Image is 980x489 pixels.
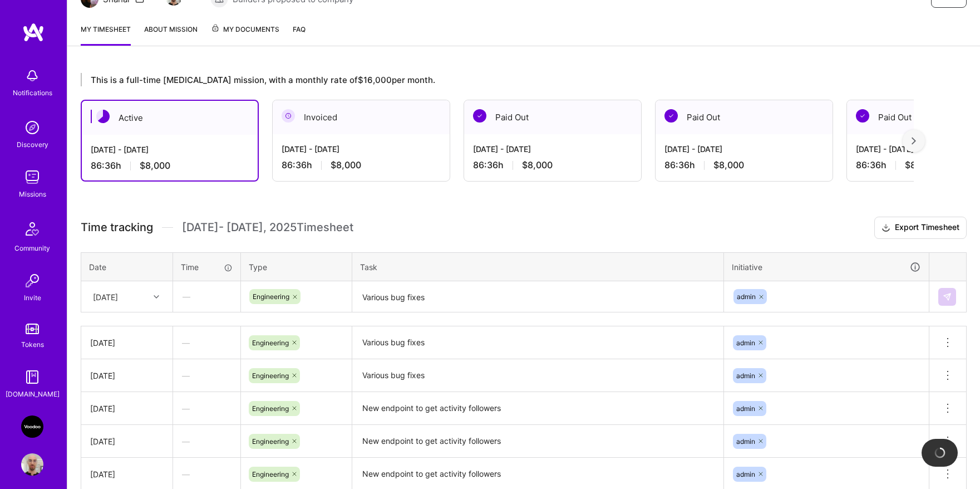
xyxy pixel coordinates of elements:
[18,453,46,476] a: User Avatar
[353,426,722,457] textarea: New endpoint to get activity followers
[874,217,967,239] button: Export Timesheet
[21,166,43,188] img: teamwork
[252,470,289,478] span: Engineering
[93,291,118,302] div: [DATE]
[140,160,170,172] span: $8,000
[211,23,279,36] span: My Documents
[331,159,361,171] span: $8,000
[736,470,755,478] span: admin
[81,221,153,234] span: Time tracking
[664,143,824,155] div: [DATE] - [DATE]
[21,270,43,292] img: Invite
[353,282,722,312] textarea: Various bug fixes
[19,188,46,200] div: Missions
[211,23,279,46] a: My Documents
[17,139,48,150] div: Discovery
[881,222,890,234] i: icon Download
[181,261,233,273] div: Time
[174,282,240,311] div: —
[21,415,43,438] img: VooDoo (BeReal): Engineering Execution Squad
[905,159,935,171] span: $8,000
[464,100,641,134] div: Paid Out
[664,109,678,123] img: Paid Out
[353,360,722,391] textarea: Various bug fixes
[21,339,44,350] div: Tokens
[82,101,258,135] div: Active
[19,216,46,242] img: Community
[938,288,957,306] div: null
[6,388,60,400] div: [DOMAIN_NAME]
[252,437,289,446] span: Engineering
[282,109,295,123] img: Invoiced
[732,261,921,273] div: Initiative
[664,159,824,171] div: 86:36 h
[736,404,755,413] span: admin
[90,337,164,349] div: [DATE]
[856,109,869,123] img: Paid Out
[252,339,289,347] span: Engineering
[353,393,722,424] textarea: New endpoint to get activity followers
[13,87,52,99] div: Notifications
[21,116,43,139] img: discovery
[282,159,441,171] div: 86:36 h
[173,394,240,423] div: —
[173,328,240,358] div: —
[736,371,755,380] span: admin
[253,292,289,301] span: Engineering
[293,23,306,46] a: FAQ
[473,109,486,123] img: Paid Out
[90,468,164,480] div: [DATE]
[81,73,914,86] div: This is a full-time [MEDICAL_DATA] mission, with a monthly rate of $16,000 per month.
[22,22,45,42] img: logo
[90,403,164,414] div: [DATE]
[736,437,755,446] span: admin
[81,252,173,281] th: Date
[273,100,450,134] div: Invoiced
[656,100,833,134] div: Paid Out
[24,292,41,304] div: Invite
[154,294,159,300] i: icon Chevron
[18,415,46,438] a: VooDoo (BeReal): Engineering Execution Squad
[353,327,722,359] textarea: Various bug fixes
[173,459,240,489] div: —
[713,159,744,171] span: $8,000
[737,292,756,301] span: admin
[21,366,43,388] img: guide book
[144,23,198,46] a: About Mission
[932,445,947,460] img: loading
[252,371,289,380] span: Engineering
[173,427,240,456] div: —
[91,160,249,172] div: 86:36 h
[252,404,289,413] span: Engineering
[91,144,249,155] div: [DATE] - [DATE]
[522,159,553,171] span: $8,000
[81,23,131,46] a: My timesheet
[241,252,352,281] th: Type
[26,324,39,334] img: tokens
[14,242,50,254] div: Community
[96,110,110,123] img: Active
[352,252,724,281] th: Task
[90,370,164,382] div: [DATE]
[282,143,441,155] div: [DATE] - [DATE]
[173,361,240,390] div: —
[912,137,916,145] img: right
[473,143,632,155] div: [DATE] - [DATE]
[90,436,164,447] div: [DATE]
[943,292,952,301] img: Submit
[473,159,632,171] div: 86:36 h
[21,453,43,476] img: User Avatar
[182,221,353,234] span: [DATE] - [DATE] , 2025 Timesheet
[21,65,43,87] img: bell
[736,339,755,347] span: admin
